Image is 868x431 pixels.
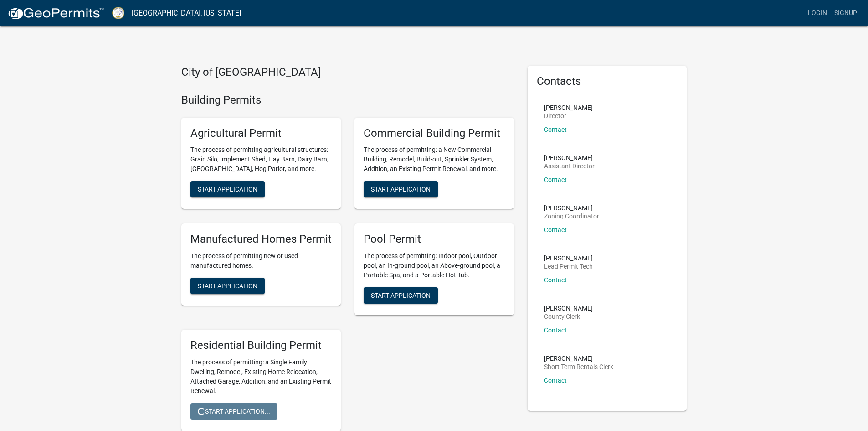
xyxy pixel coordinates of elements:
h5: Agricultural Permit [190,127,332,140]
h5: Pool Permit [364,233,505,246]
p: Zoning Coordinator [544,213,599,219]
p: [PERSON_NAME] [544,355,613,362]
p: [PERSON_NAME] [544,255,593,261]
span: Start Application [198,282,257,290]
p: Short Term Rentals Clerk [544,363,613,370]
img: Putnam County, Georgia [112,7,124,19]
p: Assistant Director [544,163,595,169]
a: [GEOGRAPHIC_DATA], [US_STATE] [132,5,241,21]
button: Start Application [190,181,265,197]
a: Contact [544,276,567,284]
h5: Manufactured Homes Permit [190,233,332,246]
p: Director [544,113,593,119]
a: Contact [544,226,567,234]
p: The process of permitting: a New Commercial Building, Remodel, Build-out, Sprinkler System, Addit... [364,145,505,174]
a: Contact [544,176,567,183]
h5: Commercial Building Permit [364,127,505,140]
button: Start Application [364,181,438,197]
span: Start Application [371,292,431,299]
p: County Clerk [544,313,593,320]
h5: Residential Building Permit [190,339,332,352]
h4: Building Permits [181,93,514,107]
span: Start Application [198,186,257,193]
p: The process of permitting new or used manufactured homes. [190,251,332,270]
span: Start Application... [198,407,270,415]
p: The process of permitting: Indoor pool, Outdoor pool, an In-ground pool, an Above-ground pool, a ... [364,251,505,280]
button: Start Application [364,287,438,304]
a: Login [804,5,831,22]
a: Contact [544,377,567,384]
button: Start Application... [190,403,277,420]
p: The process of permitting: a Single Family Dwelling, Remodel, Existing Home Relocation, Attached ... [190,358,332,396]
h4: City of [GEOGRAPHIC_DATA] [181,66,514,79]
a: Signup [831,5,861,22]
p: [PERSON_NAME] [544,104,593,111]
span: Start Application [371,186,431,193]
p: The process of permitting agricultural structures: Grain Silo, Implement Shed, Hay Barn, Dairy Ba... [190,145,332,174]
a: Contact [544,327,567,334]
p: Lead Permit Tech [544,263,593,270]
p: [PERSON_NAME] [544,155,595,161]
h5: Contacts [537,75,678,88]
p: [PERSON_NAME] [544,205,599,211]
p: [PERSON_NAME] [544,305,593,312]
button: Start Application [190,278,265,294]
a: Contact [544,126,567,133]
